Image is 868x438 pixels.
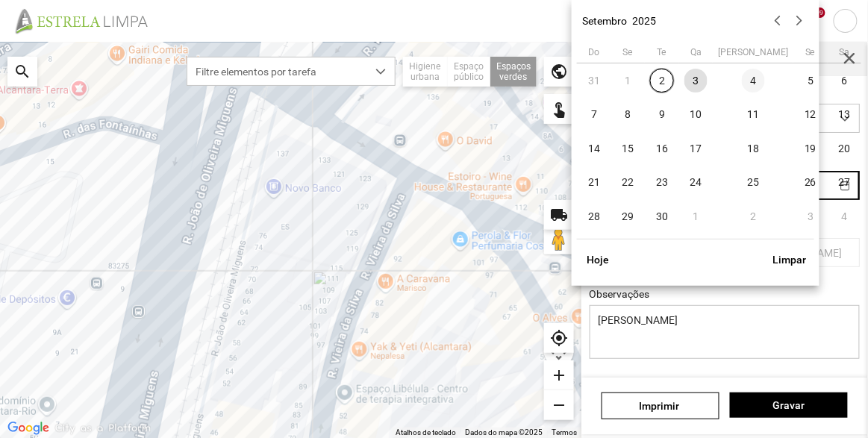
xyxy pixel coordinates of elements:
[552,428,577,437] a: Termos (abre num novo separador)
[396,428,456,438] button: Atalhos de teclado
[684,171,708,195] span: 24
[10,7,164,34] img: file
[582,204,606,228] span: 28
[602,392,719,419] a: Imprimir
[582,15,627,27] button: Setembro
[582,137,606,160] span: 14
[616,204,640,228] span: 29
[4,419,53,438] a: Abrir esta área no Google Maps (abre uma nova janela)
[742,171,766,195] span: 25
[833,171,857,195] span: 27
[684,69,708,93] span: 3
[366,57,396,85] div: dropdown trigger
[742,103,766,127] span: 11
[815,7,825,18] div: +9
[833,69,857,93] span: 6
[7,57,37,87] div: search
[577,247,619,272] button: Hoje
[773,254,807,266] span: Limpar
[544,94,574,124] div: touch_app
[650,69,674,93] span: 2
[650,171,674,195] span: 23
[799,69,822,93] span: 5
[650,137,674,160] span: 16
[742,69,766,93] span: 4
[585,254,611,266] span: Hoje
[650,204,674,228] span: 30
[582,171,606,195] span: 21
[616,103,640,127] span: 8
[632,15,656,27] button: 2025
[544,57,574,87] div: public
[742,137,766,160] span: 18
[833,137,857,160] span: 20
[833,103,857,127] span: 13
[684,103,708,127] span: 10
[650,103,674,127] span: 9
[801,10,823,32] span: notifications
[684,137,708,160] span: 17
[765,247,814,272] button: Limpar
[730,392,848,418] button: Gravar
[544,323,574,353] div: my_location
[187,57,366,85] span: Filtre elementos por tarefa
[589,47,600,57] span: Do
[490,57,537,87] div: Espaços verdes
[544,360,574,390] div: add
[4,419,53,438] img: Google
[799,171,822,195] span: 26
[582,103,606,127] span: 7
[799,103,822,127] span: 12
[590,288,650,300] label: Observações
[544,225,574,254] button: Arraste o Pegman para o mapa para abrir o Street View
[690,47,702,57] span: Qa
[658,47,667,57] span: Te
[738,399,840,411] span: Gravar
[465,428,543,437] span: Dados do mapa ©2025
[799,137,822,160] span: 19
[623,47,634,57] span: Se
[840,47,850,57] span: Sa
[616,171,640,195] span: 22
[403,57,448,87] div: Higiene urbana
[718,47,788,57] span: [PERSON_NAME]
[544,200,574,230] div: local_shipping
[448,57,490,87] div: Espaço público
[616,137,640,160] span: 15
[805,47,816,57] span: Se
[544,390,574,420] div: remove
